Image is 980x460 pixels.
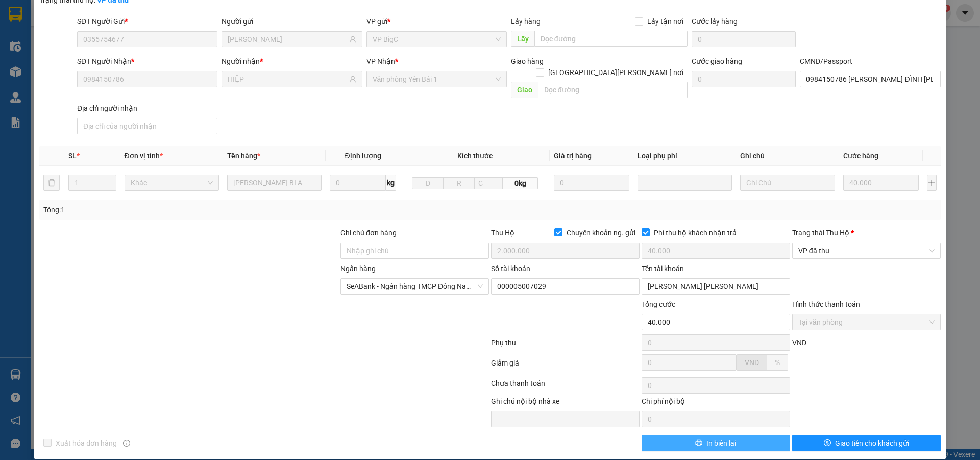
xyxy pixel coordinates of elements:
[692,71,796,87] input: Cước giao hàng
[228,74,347,85] input: Tên người nhận
[340,243,489,259] input: Ghi chú đơn hàng
[650,227,741,238] span: Phí thu hộ khách nhận trả
[222,56,362,67] div: Người nhận
[692,17,738,26] label: Cước lấy hàng
[227,152,260,160] span: Tên hàng
[490,337,641,355] div: Phụ thu
[457,152,493,160] span: Kích thước
[386,175,396,191] span: kg
[347,279,483,294] span: SeABank - Ngân hàng TMCP Đông Nam Á
[824,439,831,447] span: dollar
[373,32,501,47] span: VP BigC
[52,438,121,449] span: Xuất hóa đơn hàng
[511,31,534,47] span: Lấy
[43,175,60,191] button: delete
[843,152,878,160] span: Cước hàng
[554,175,630,191] input: 0
[491,264,530,273] label: Số tài khoản
[366,16,507,27] div: VP gửi
[544,67,688,78] span: [GEOGRAPHIC_DATA][PERSON_NAME] nơi
[843,175,919,191] input: 0
[77,56,217,67] div: SĐT Người Nhận
[77,118,217,134] input: Địa chỉ của người nhận
[511,17,541,26] span: Lấy hàng
[538,82,688,98] input: Dọc đường
[740,175,835,191] input: Ghi Chú
[792,435,941,451] button: dollarGiao tiền cho khách gửi
[642,435,790,451] button: printerIn biên lai
[340,264,376,273] label: Ngân hàng
[366,57,395,65] span: VP Nhận
[511,57,544,65] span: Giao hàng
[491,396,640,411] div: Ghi chú nội bộ nhà xe
[77,16,217,27] div: SĐT Người Gửi
[443,177,475,189] input: R
[345,152,381,160] span: Định lượng
[792,338,806,347] span: VND
[642,396,790,411] div: Chi phí nội bộ
[554,152,592,160] span: Giá trị hàng
[695,439,702,447] span: printer
[349,36,356,43] span: user
[340,229,397,237] label: Ghi chú đơn hàng
[775,358,780,367] span: %
[412,177,444,189] input: D
[123,440,130,447] span: info-circle
[835,438,909,449] span: Giao tiền cho khách gửi
[792,300,860,308] label: Hình thức thanh toán
[228,34,347,45] input: Tên người gửi
[800,56,940,67] div: CMND/Passport
[927,175,937,191] button: plus
[736,146,839,166] th: Ghi chú
[745,358,759,367] span: VND
[490,378,641,396] div: Chưa thanh toán
[692,57,742,65] label: Cước giao hàng
[131,175,213,190] span: Khác
[562,227,640,238] span: Chuyển khoản ng. gửi
[43,204,378,215] div: Tổng: 1
[491,229,514,237] span: Thu Hộ
[511,82,538,98] span: Giao
[474,177,503,189] input: C
[222,16,362,27] div: Người gửi
[706,438,736,449] span: In biên lai
[692,31,796,47] input: Cước lấy hàng
[349,76,356,83] span: user
[68,152,77,160] span: SL
[798,314,935,330] span: Tại văn phòng
[798,243,935,258] span: VP đã thu
[490,357,641,375] div: Giảm giá
[77,103,217,114] div: Địa chỉ người nhận
[792,227,941,238] div: Trạng thái Thu Hộ
[373,71,501,87] span: Văn phòng Yên Bái 1
[643,16,688,27] span: Lấy tận nơi
[642,264,684,273] label: Tên tài khoản
[633,146,736,166] th: Loại phụ phí
[491,278,640,295] input: Số tài khoản
[503,177,537,189] span: 0kg
[642,300,675,308] span: Tổng cước
[534,31,688,47] input: Dọc đường
[642,278,790,295] input: Tên tài khoản
[227,175,322,191] input: VD: Bàn, Ghế
[125,152,163,160] span: Đơn vị tính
